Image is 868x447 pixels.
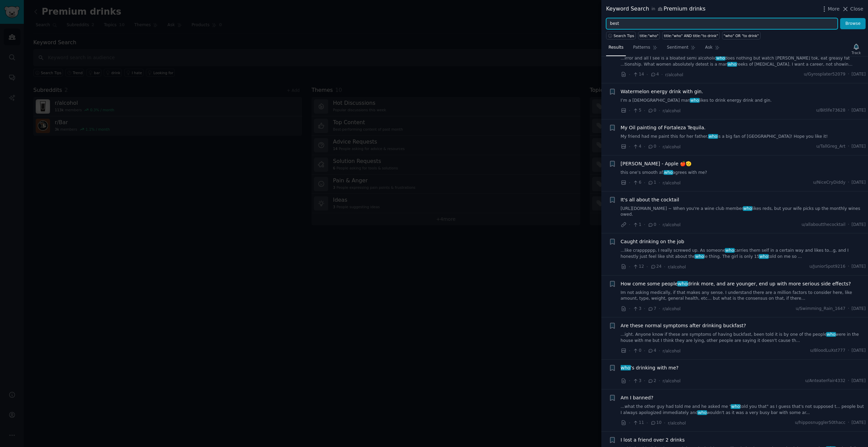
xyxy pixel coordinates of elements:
a: ...like crapppppp, I really screwed up. As someonewhocarries them self in a certain way and likes... [621,248,866,260]
span: u/Bitlife73628 [816,107,846,114]
span: 4 [650,71,659,78]
span: 2 [648,378,656,384]
span: who [716,56,725,61]
span: · [848,306,849,312]
span: r/alcohol [663,222,681,227]
a: Sentiment [665,42,698,56]
a: My Oil painting of Fortaleza Tequila. [621,124,706,131]
span: · [848,378,849,384]
span: 3 [633,306,641,312]
a: [PERSON_NAME] - Apple 🍎🫡 [621,160,692,167]
span: r/alcohol [663,307,681,311]
span: [DATE] [852,180,866,186]
a: Are these normal symptoms after drinking buckfast? [621,322,746,329]
button: Search Tips [606,32,636,39]
span: r/alcohol [663,379,681,383]
span: 7 [648,306,656,312]
span: r/alcohol [668,265,686,269]
span: [DATE] [852,107,866,114]
span: Ask [705,45,713,51]
span: [DATE] [852,420,866,426]
span: · [647,419,648,427]
a: I lost a friend over 2 drinks [621,436,685,444]
span: 0 [648,107,656,114]
div: "who" OR "to drink" [723,33,759,38]
span: Search Tips [614,33,634,38]
a: Ask [703,42,722,56]
a: Am I banned? [621,394,653,401]
span: · [644,347,645,354]
span: · [848,420,849,426]
span: Sentiment [667,45,688,51]
span: · [629,377,630,384]
span: 3 [633,378,641,384]
span: · [629,347,630,354]
span: r/alcohol [668,421,686,426]
div: title:"who" [640,33,658,38]
span: · [644,107,645,114]
span: u/JuniorSpot9216 [809,264,846,270]
span: u/TallGreg_Art [816,144,846,150]
span: r/alcohol [663,349,681,353]
span: 5 [633,107,641,114]
span: · [659,347,660,354]
a: this one’s smooth af.whoagrees with me? [621,170,866,176]
span: 6 [633,180,641,186]
span: who [759,254,769,259]
span: · [644,143,645,150]
a: Results [606,42,626,56]
span: in [651,6,655,12]
a: who’s drinking with me? [621,364,679,371]
span: u/allaboutthecocktail [802,222,846,228]
span: r/alcohol [663,181,681,185]
span: [DATE] [852,264,866,270]
span: · [659,305,660,312]
span: 0 [648,144,656,150]
span: who [690,98,700,103]
span: who [826,332,836,337]
span: [DATE] [852,378,866,384]
button: Close [842,5,863,13]
button: More [821,5,840,13]
span: u/NiceCryDiddy [813,180,845,186]
span: · [848,348,849,354]
span: · [629,419,630,427]
span: · [848,144,849,150]
span: Patterns [633,45,650,51]
span: u/Gyrosplater52079 [804,71,845,78]
span: · [629,305,630,312]
div: Keyword Search Premium drinks [606,5,705,13]
span: · [629,179,630,186]
span: 1 [633,222,641,228]
a: Caught drinking on the job [621,238,684,245]
span: who [677,281,688,286]
span: · [629,71,630,78]
a: [URL][DOMAIN_NAME] ~ When you're a wine club memberwholikes reds, but your wife picks up the mont... [621,206,866,218]
span: How come some people drink more, and are younger, end up with more serious side effects? [621,280,851,287]
span: · [644,179,645,186]
span: who [708,134,718,139]
a: Patterns [631,42,660,56]
span: · [848,71,849,78]
input: Try a keyword related to your business [606,18,838,30]
a: ...irror and all I see is a bloated semi alcoholicwhodoes nothing but watch [PERSON_NAME] tok, ea... [621,55,866,67]
span: · [659,143,660,150]
span: u/hipposnuggler50thacc [795,420,846,426]
span: 11 [633,420,644,426]
span: [DATE] [852,71,866,78]
span: who [620,365,631,370]
span: Watermelon energy drink with gin. [621,88,703,95]
span: · [644,305,645,312]
span: · [644,377,645,384]
span: · [659,107,660,114]
span: 4 [648,348,656,354]
span: · [664,419,665,427]
span: who [731,404,740,409]
span: · [848,107,849,114]
a: It's all about the cocktail [621,196,679,203]
span: [DATE] [852,306,866,312]
span: · [629,221,630,228]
